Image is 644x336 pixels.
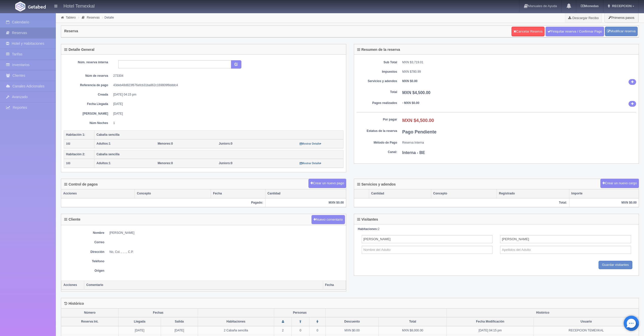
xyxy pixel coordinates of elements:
dd: 1 [113,121,340,125]
span: 1 [96,161,110,165]
th: Fecha Modificación [447,317,534,326]
th: Número [61,309,119,317]
input: Nombre del Adulto [362,246,493,254]
b: Interna - BE [402,150,425,155]
h4: Cliente [64,218,80,221]
td: MXN $0.00 [325,326,378,335]
h4: Control de pagos [64,182,98,186]
dt: Origen [64,269,104,273]
a: Mostrar Detalle [300,161,322,165]
li: Detalle [101,15,115,20]
dt: Método de Pago [357,141,397,145]
th: Concepto [135,189,211,198]
b: MXN $0.00 [402,79,418,83]
dt: Núm de reserva [68,74,108,78]
a: Tablero [66,16,76,19]
h4: Histórico [64,302,84,306]
dt: Total [357,90,397,94]
a: Mostrar Detalle [300,142,322,145]
dd: [DATE] [113,102,340,106]
strong: Juniors: [219,161,231,165]
dd: 273304 [113,74,340,78]
dt: Nombre [64,231,104,235]
b: - MXN $0.00 [402,101,419,105]
dt: Servicios y adendos [357,79,397,83]
td: 0 [309,326,325,335]
th: Fechas [119,309,198,317]
strong: Habitaciones: [358,227,378,231]
strong: Menores: [158,142,171,145]
small: 103 [66,162,70,165]
input: Apellidos del Adulto [500,246,631,254]
dt: Canal: [357,150,397,154]
h4: Reserva [64,29,78,33]
td: 2 [274,326,291,335]
th: MXN $0.00 [569,198,639,207]
h4: Hotel Temexkal [63,3,95,9]
span: RECEPCION [611,4,632,8]
th: Cantidad [369,189,431,198]
a: Descargar Recibo [565,13,602,23]
td: [DATE] [161,326,198,335]
b: Habitación 1: [66,133,85,136]
th: Descuento [325,317,378,326]
th: Total: [354,198,569,207]
dd: MXN $3,719.01 [402,60,636,65]
b: MXN $4,500.00 [402,118,434,123]
h4: Visitantes [357,218,378,221]
input: Nombre del Adulto [362,235,493,243]
strong: Menores: [158,161,171,165]
button: Crear un nuevo pago [308,179,346,188]
h4: Servicios y adendos [357,182,396,186]
th: Cabaña sencilla [94,130,343,139]
dt: Creada [68,93,108,97]
dt: Dirección [64,250,104,254]
b: Monedas [581,4,599,8]
dd: [PERSON_NAME] [109,231,343,235]
th: Comentario [84,281,323,290]
dt: Núm Noches [68,121,108,125]
img: Getabed [15,2,25,11]
th: Habitaciones [198,317,274,326]
a: Modificar reserva [605,27,638,36]
th: Cabaña sencilla [94,150,343,159]
td: 0 [292,326,309,335]
a: Cancelar Reserva [511,27,544,36]
dt: Referencia de pago [68,83,108,87]
span: 0 [158,161,173,165]
a: Finiquitar reserva / Confirmar Pago [546,27,604,36]
th: Usuario [534,317,639,326]
dd: [DATE] [113,112,340,116]
td: MXN $8,000.00 [379,326,447,335]
th: Histórico [447,309,639,317]
dd: [DATE] 04:15 pm [113,93,340,97]
th: Concepto [431,189,497,198]
strong: Adultos: [96,161,109,165]
div: 2 [358,227,635,231]
span: 0 [158,142,173,145]
dt: Teléfono [64,259,104,264]
th: Pagado: [61,198,265,207]
th: MXN $0.00 [265,198,346,207]
td: [DATE] 04:15 pm [447,326,534,335]
th: Reserva Int. [61,317,119,326]
dd: MXN $780.99 [402,70,636,74]
th: Fecha [211,189,265,198]
td: 2 Cabaña sencilla [198,326,274,335]
strong: Adultos: [96,142,109,145]
th: Importe [569,189,639,198]
dd: No, Col. , , , , C.P. [109,250,343,254]
strong: Juniors: [219,142,231,145]
th: Cantidad [265,189,346,198]
b: Habitación 2: [66,152,85,156]
th: Total [379,317,447,326]
dt: Fecha Llegada [68,102,108,106]
small: Mostrar Detalle [300,142,322,145]
dd: 43deb48d823f676efcb31ba862c169809f8dddc4 [113,83,340,87]
dt: Núm. reserva interna [68,60,108,65]
dt: Impuestos [357,70,397,74]
img: Getabed [28,5,46,9]
td: [DATE] [119,326,161,335]
span: 0 [219,142,233,145]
